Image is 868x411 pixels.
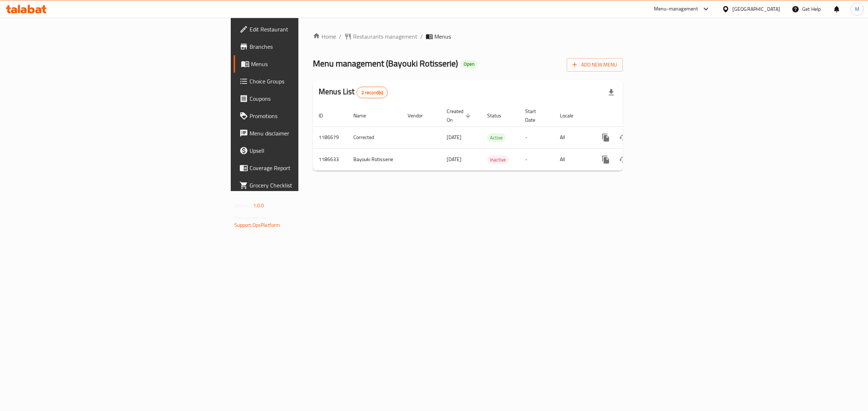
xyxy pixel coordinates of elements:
a: Branches [234,38,376,55]
span: 2 record(s) [357,89,388,96]
a: Coverage Report [234,159,376,177]
th: Actions [591,105,672,127]
span: Grocery Checklist [250,181,370,190]
div: Active [487,133,506,142]
span: M [855,5,859,13]
table: enhanced table [313,105,672,171]
span: Active [487,134,506,142]
a: Restaurants management [344,32,417,41]
td: All [554,126,591,148]
span: Locale [560,111,583,120]
span: Version: [234,201,252,210]
span: Get support on: [234,213,268,222]
span: ID [319,111,332,120]
span: Vendor [408,111,432,120]
td: All [554,148,591,170]
a: Edit Restaurant [234,21,376,38]
button: more [597,151,614,168]
span: 1.0.0 [253,201,264,210]
a: Upsell [234,142,376,159]
div: Menu-management [654,5,698,13]
td: - [519,148,554,170]
div: Total records count [357,87,388,98]
h2: Menus List [319,86,388,98]
div: Open [461,60,477,69]
span: Status [487,111,511,120]
span: Menus [434,32,451,41]
span: Choice Groups [250,77,370,86]
a: Menus [234,55,376,73]
a: Menu disclaimer [234,125,376,142]
div: [GEOGRAPHIC_DATA] [732,5,780,13]
a: Coupons [234,90,376,107]
span: Menu disclaimer [250,129,370,138]
button: Change Status [614,151,632,168]
a: Support.OpsPlatform [234,220,280,230]
span: Menus [251,60,370,68]
button: more [597,129,614,146]
span: [DATE] [447,155,461,164]
span: Inactive [487,156,509,164]
span: Branches [250,42,370,51]
a: Choice Groups [234,73,376,90]
a: Grocery Checklist [234,177,376,194]
span: Promotions [250,112,370,120]
span: Add New Menu [573,60,617,69]
li: / [420,32,423,41]
span: Open [461,61,477,67]
div: Inactive [487,155,509,164]
span: Menu management ( Bayouki Rotisserie ) [313,55,458,72]
span: Coverage Report [250,164,370,172]
span: Upsell [250,146,370,155]
span: Start Date [525,107,545,124]
nav: breadcrumb [313,32,623,41]
span: Name [353,111,375,120]
button: Change Status [614,129,632,146]
span: [DATE] [447,133,461,142]
button: Add New Menu [567,58,623,72]
span: Restaurants management [353,32,417,41]
a: Promotions [234,107,376,125]
div: Export file [603,84,620,101]
span: Created On [447,107,473,124]
span: Coupons [250,94,370,103]
span: Edit Restaurant [250,25,370,34]
td: - [519,126,554,148]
